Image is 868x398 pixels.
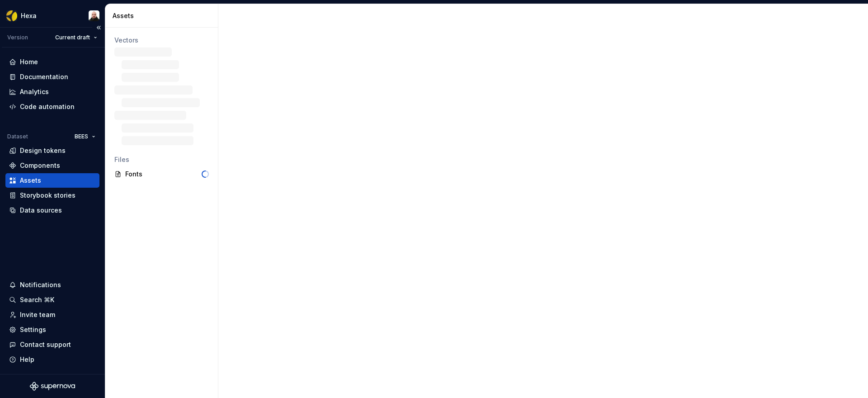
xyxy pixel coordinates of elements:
a: Analytics [5,85,99,99]
button: Collapse sidebar [92,21,105,34]
div: Vectors [114,36,209,45]
a: Data sources [5,203,99,218]
div: Notifications [20,280,61,289]
span: BEES [75,133,88,140]
a: Documentation [5,70,99,84]
button: HexaRafael Fernandes [2,6,103,25]
div: Assets [20,176,41,185]
a: Assets [5,173,99,188]
div: Design tokens [20,146,66,155]
div: Settings [20,325,46,334]
img: a56d5fbf-f8ab-4a39-9705-6fc7187585ab.png [6,10,17,21]
a: Settings [5,322,99,337]
div: Version [7,34,28,41]
svg: Supernova Logo [30,382,75,391]
button: Current draft [51,31,101,44]
div: Home [20,57,38,66]
img: Rafael Fernandes [89,10,99,21]
button: Search ⌘K [5,293,99,307]
button: BEES [71,130,99,143]
button: Notifications [5,278,99,292]
div: Invite team [20,310,55,319]
div: Search ⌘K [20,295,54,304]
div: Dataset [7,133,28,140]
div: Code automation [20,102,75,111]
button: Contact support [5,337,99,352]
div: Assets [113,11,214,20]
a: Home [5,55,99,69]
a: Code automation [5,99,99,114]
a: Design tokens [5,143,99,158]
div: Hexa [21,11,37,20]
div: Analytics [20,87,49,96]
div: Components [20,161,60,170]
a: Storybook stories [5,188,99,203]
span: Current draft [55,34,90,41]
a: Components [5,158,99,173]
a: Invite team [5,308,99,322]
div: Data sources [20,206,62,215]
a: Fonts [111,167,212,181]
div: Fonts [125,170,202,179]
button: Help [5,352,99,367]
div: Contact support [20,340,71,349]
div: Storybook stories [20,191,75,200]
div: Files [114,155,209,164]
div: Help [20,355,34,364]
div: Documentation [20,72,68,81]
